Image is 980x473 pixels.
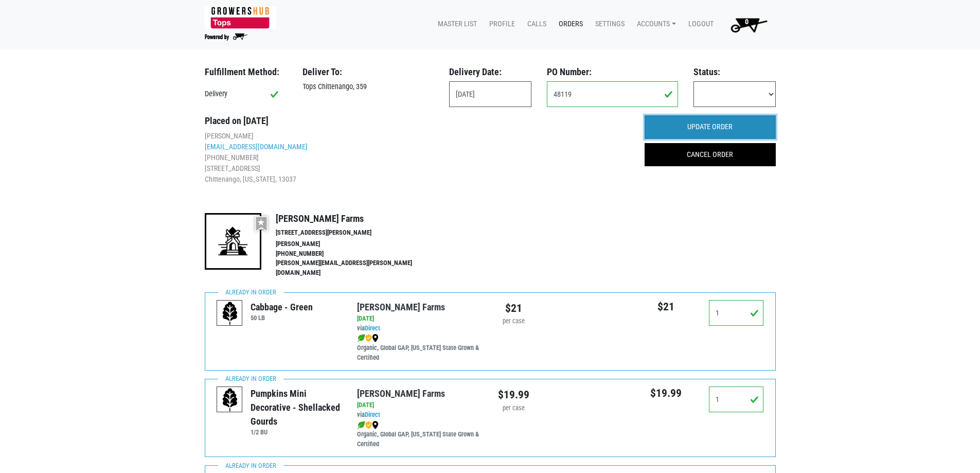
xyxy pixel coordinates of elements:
[357,302,445,312] a: [PERSON_NAME] Farms
[498,317,529,326] div: per case
[205,143,308,151] a: [EMAIL_ADDRESS][DOMAIN_NAME]
[357,400,482,410] div: [DATE]
[251,428,342,436] h6: 1/2 BU
[645,115,776,139] input: UPDATE ORDER
[693,66,776,78] h3: Status:
[519,14,550,34] a: Calls
[481,14,519,34] a: Profile
[547,66,678,78] h3: PO Number:
[357,400,482,449] div: via
[357,314,482,362] div: via
[709,300,764,326] input: Qty
[718,14,776,35] a: 0
[357,421,365,429] img: leaf-e5c59151409436ccce96b2ca1b28e03c.png
[430,14,481,34] a: Master List
[498,300,529,317] div: $21
[365,324,380,332] a: Direct
[295,81,441,93] div: Tops Chittenango, 359
[365,421,372,429] img: safety-e55c860ca8c00a9c171001a62a92dabd.png
[372,421,379,429] img: map_marker-0e94453035b3232a4d21701695807de9.png
[726,14,772,35] img: Cart
[205,33,247,41] img: Powered by Big Wheelbarrow
[680,14,718,34] a: Logout
[205,174,629,185] li: Chittenango, [US_STATE], 13037
[645,143,776,167] a: CANCEL ORDER
[205,131,629,142] li: [PERSON_NAME]
[276,239,434,249] li: [PERSON_NAME]
[251,387,342,428] div: Pumpkins Mini Decorative - Shellacked Gourds
[498,387,529,403] div: $19.99
[217,301,243,326] img: placeholder-variety-43d6402dacf2d531de610a020419775a.svg
[205,163,629,174] li: [STREET_ADDRESS]
[357,420,482,449] div: Organic, Global GAP, [US_STATE] State Grown & Certified
[498,404,529,413] div: per case
[638,387,693,400] h5: $19.99
[449,66,531,78] h3: Delivery Date:
[629,14,680,34] a: Accounts
[745,17,749,26] span: 0
[357,314,482,324] div: [DATE]
[276,228,434,238] li: [STREET_ADDRESS][PERSON_NAME]
[449,81,531,107] input: Select Date
[357,334,365,342] img: leaf-e5c59151409436ccce96b2ca1b28e03c.png
[276,258,434,278] li: [PERSON_NAME][EMAIL_ADDRESS][PERSON_NAME][DOMAIN_NAME]
[709,387,764,412] input: Qty
[205,115,629,127] h3: Placed on [DATE]
[365,411,380,418] a: Direct
[550,14,587,34] a: Orders
[217,387,243,413] img: placeholder-variety-43d6402dacf2d531de610a020419775a.svg
[372,334,379,342] img: map_marker-0e94453035b3232a4d21701695807de9.png
[587,14,629,34] a: Settings
[276,213,434,224] h4: [PERSON_NAME] Farms
[638,300,693,313] h5: $21
[365,334,372,342] img: safety-e55c860ca8c00a9c171001a62a92dabd.png
[205,152,629,163] li: [PHONE_NUMBER]
[251,300,313,314] div: Cabbage - Green
[357,334,482,363] div: Organic, Global GAP, [US_STATE] State Grown & Certified
[357,388,445,399] a: [PERSON_NAME] Farms
[205,213,261,270] img: 19-7441ae2ccb79c876ff41c34f3bd0da69.png
[251,314,313,322] h6: 50 LB
[205,7,276,29] img: 279edf242af8f9d49a69d9d2afa010fb.png
[276,249,434,259] li: [PHONE_NUMBER]
[205,66,287,78] h3: Fulfillment Method:
[302,66,434,78] h3: Deliver To:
